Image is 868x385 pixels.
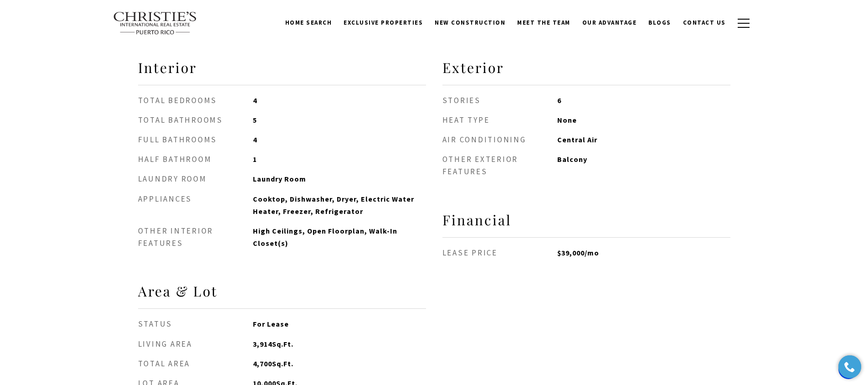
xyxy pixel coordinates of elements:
span: Blogs [648,19,671,26]
span: High Ceilings, Open Floorplan, Walk-In Closet(s) [253,225,426,250]
strong: STORIES [442,94,558,107]
a: Exclusive Properties [338,14,429,31]
a: New Construction [429,14,511,31]
span: Our Advantage [582,19,637,26]
span: 4,700 [253,358,426,370]
span: Sq.Ft. [272,339,293,349]
span: Central Air [557,134,730,146]
span: 5 [253,114,426,126]
h3: Area & Lot [138,282,426,309]
strong: full bathrooms [138,134,253,146]
span: New Construction [435,19,505,26]
strong: Total Area [138,358,253,370]
strong: other interior Features [138,225,253,250]
h3: Exterior [442,59,730,85]
strong: other exterior Features [442,153,558,178]
span: 4 [253,134,426,146]
strong: APPLIANCES [138,193,253,218]
span: 1 [253,153,426,166]
span: Exclusive Properties [344,19,423,26]
a: Blogs [642,14,677,31]
span: Contact Us [683,19,726,26]
span: Laundry Room [253,173,426,185]
strong: Living Area [138,338,253,350]
a: Home Search [279,14,338,31]
strong: Laundry room [138,173,253,185]
span: Sq.Ft. [272,359,293,368]
strong: AIR CONDITIONING [442,134,558,146]
span: Balcony [557,153,730,178]
span: 3,914 [253,338,426,350]
h3: Interior [138,59,426,85]
strong: Total bathrooms [138,114,253,126]
img: Christie's International Real Estate text transparent background [113,11,198,35]
strong: HEAT TYPE [442,114,558,126]
strong: total bedrooms [138,94,253,107]
span: $39,000/mo [557,247,730,259]
a: Our Advantage [576,14,643,31]
span: None [557,114,730,126]
h3: Financial [442,211,730,238]
button: button [732,10,755,36]
span: Cooktop, Dishwasher, Dryer, Electric Water Heater, Freezer, Refrigerator [253,193,426,218]
span: For Lease [253,318,426,330]
span: 6 [557,94,730,107]
strong: Lease Price [442,247,558,259]
strong: half bathroom [138,153,253,166]
strong: Status [138,318,253,330]
a: Meet the Team [511,14,576,31]
span: 4 [253,94,426,107]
